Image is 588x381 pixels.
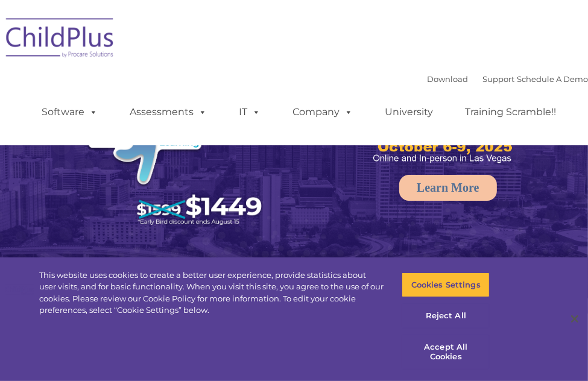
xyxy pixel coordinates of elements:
[453,100,568,124] a: Training Scramble!!
[402,272,490,298] button: Cookies Settings
[399,175,497,201] a: Learn More
[118,100,219,124] a: Assessments
[402,303,490,329] button: Reject All
[427,74,588,84] font: |
[482,74,514,84] a: Support
[402,335,490,369] button: Accept All Cookies
[373,100,445,124] a: University
[39,269,384,316] div: This website uses cookies to create a better user experience, provide statistics about user visit...
[427,74,468,84] a: Download
[227,100,273,124] a: IT
[517,74,588,84] a: Schedule A Demo
[30,100,110,124] a: Software
[561,306,588,332] button: Close
[280,100,365,124] a: Company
